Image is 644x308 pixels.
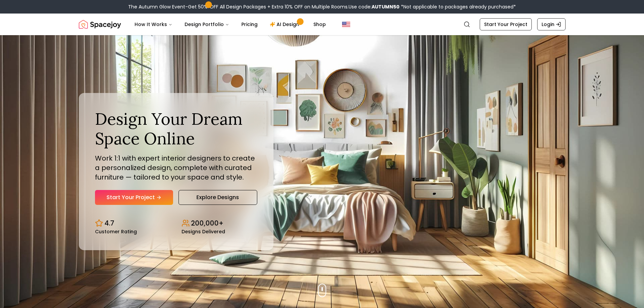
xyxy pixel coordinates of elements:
[182,229,225,234] small: Designs Delivered
[308,18,331,31] a: Shop
[179,18,235,31] button: Design Portfolio
[480,18,532,30] a: Start Your Project
[104,218,114,228] p: 4.7
[79,18,121,31] img: Spacejoy Logo
[537,18,566,30] a: Login
[264,18,307,31] a: AI Design
[79,14,566,35] nav: Global
[129,18,178,31] button: How It Works
[342,20,350,28] img: United States
[372,3,400,10] b: AUTUMN50
[95,153,257,182] p: Work 1:1 with expert interior designers to create a personalized design, complete with curated fu...
[400,3,516,10] span: *Not applicable to packages already purchased*
[95,229,137,234] small: Customer Rating
[236,18,263,31] a: Pricing
[79,18,121,31] a: Spacejoy
[129,18,331,31] nav: Main
[178,190,257,205] a: Explore Designs
[191,218,223,228] p: 200,000+
[128,3,516,10] div: The Autumn Glow Event-Get 50% OFF All Design Packages + Extra 10% OFF on Multiple Rooms.
[95,213,257,234] div: Design stats
[95,190,173,205] a: Start Your Project
[349,3,400,10] span: Use code:
[95,109,257,148] h1: Design Your Dream Space Online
